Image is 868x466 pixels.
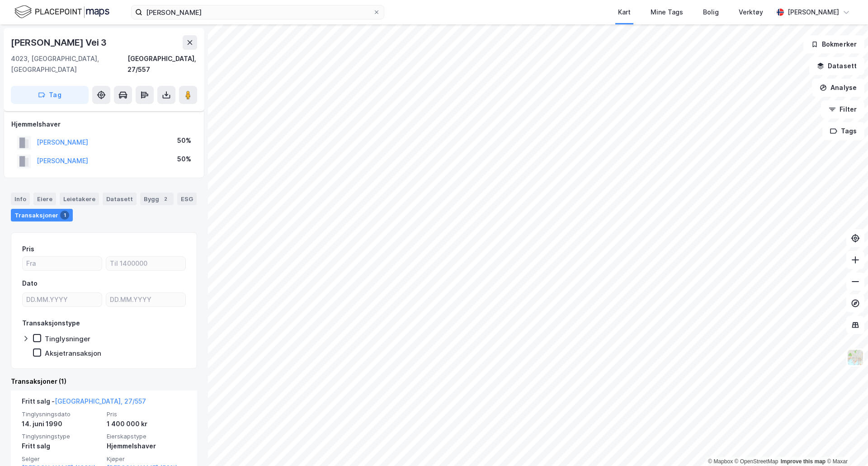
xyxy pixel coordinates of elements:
div: 50% [177,135,191,146]
div: [GEOGRAPHIC_DATA], 27/557 [127,53,197,75]
div: Kontrollprogram for chat [823,423,868,466]
input: DD.MM.YYYY [106,293,185,306]
div: Transaksjoner (1) [11,376,197,387]
div: Datasett [103,193,137,205]
input: Til 1400000 [106,257,185,270]
div: Pris [22,244,34,254]
span: Selger [22,455,101,463]
div: Info [11,193,30,205]
div: Aksjetransaksjon [45,349,101,358]
span: Eierskapstype [107,433,186,440]
span: Tinglysningstype [22,433,101,440]
div: Bolig [703,7,719,18]
input: DD.MM.YYYY [23,293,102,306]
input: Fra [23,257,102,270]
iframe: Chat Widget [823,423,868,466]
div: Tinglysninger [45,334,90,343]
div: Transaksjonstype [22,318,80,329]
div: Fritt salg - [22,396,146,410]
a: Mapbox [708,458,733,465]
div: 2 [161,194,170,203]
a: Improve this map [781,458,826,465]
div: Dato [22,278,38,289]
div: 4023, [GEOGRAPHIC_DATA], [GEOGRAPHIC_DATA] [11,53,127,75]
span: Kjøper [107,455,186,463]
div: Hjemmelshaver [11,119,197,130]
div: Kart [618,7,631,18]
a: OpenStreetMap [735,458,778,465]
input: Søk på adresse, matrikkel, gårdeiere, leietakere eller personer [142,5,373,19]
button: Datasett [809,57,864,75]
button: Bokmerker [803,35,864,53]
div: Fritt salg [22,441,101,452]
a: [GEOGRAPHIC_DATA], 27/557 [55,397,146,405]
div: Verktøy [739,7,763,18]
div: Mine Tags [651,7,683,18]
div: 1 400 000 kr [107,419,186,429]
div: Eiere [33,193,56,205]
span: Pris [107,410,186,418]
div: Transaksjoner [11,209,73,221]
div: [PERSON_NAME] [788,7,839,18]
img: Z [847,349,864,366]
button: Tags [822,122,864,140]
div: ESG [177,193,197,205]
div: Leietakere [60,193,99,205]
div: [PERSON_NAME] Vei 3 [11,35,108,50]
button: Filter [821,100,864,118]
span: Tinglysningsdato [22,410,101,418]
div: 14. juni 1990 [22,419,101,429]
div: 1 [60,211,69,220]
div: 50% [177,154,191,165]
div: Bygg [140,193,174,205]
img: logo.f888ab2527a4732fd821a326f86c7f29.svg [14,4,109,20]
button: Tag [11,86,89,104]
button: Analyse [812,79,864,97]
div: Hjemmelshaver [107,441,186,452]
